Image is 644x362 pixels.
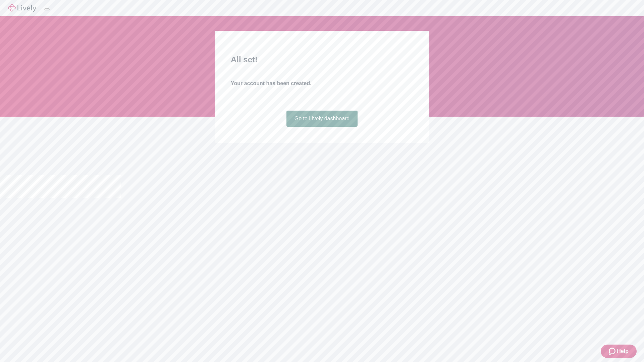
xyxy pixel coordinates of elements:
[617,347,629,355] span: Help
[44,8,50,10] button: Log out
[609,347,617,355] svg: Zendesk support icon
[286,111,358,127] a: Go to Lively dashboard
[231,79,413,87] h4: Your account has been created.
[8,4,36,12] img: Lively
[231,54,413,66] h2: All set!
[601,345,637,358] button: Zendesk support iconHelp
